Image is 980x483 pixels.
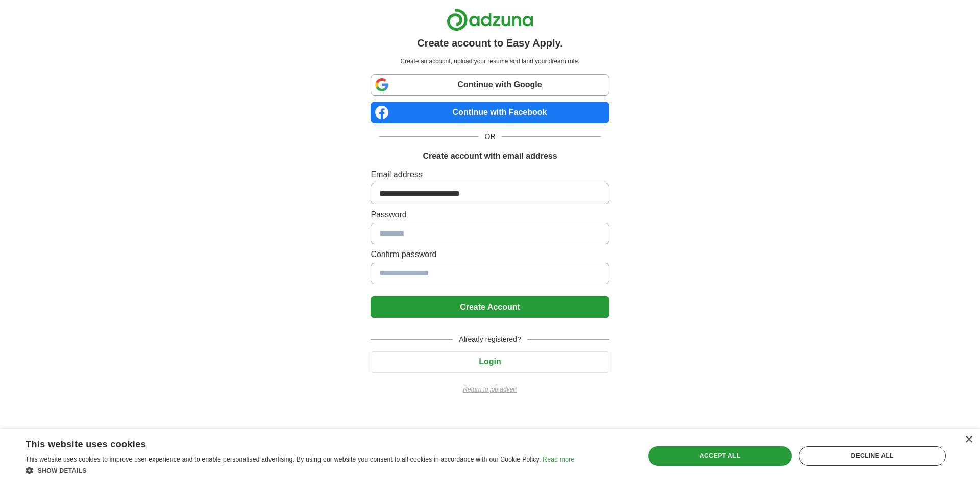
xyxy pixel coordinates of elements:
[371,102,609,123] a: Continue with Facebook
[371,385,609,394] a: Return to job advert
[648,446,792,466] div: Accept all
[371,248,609,261] label: Confirm password
[423,150,557,163] h1: Create account with email address
[417,35,563,51] h1: Create account to Easy Apply.
[371,74,609,96] a: Continue with Google
[479,131,502,142] span: OR
[371,351,609,373] button: Login
[453,334,527,345] span: Already registered?
[38,467,87,474] span: Show details
[26,465,574,475] div: Show details
[799,446,946,466] div: Decline all
[543,456,574,463] a: Read more, opens a new window
[447,8,533,31] img: Adzuna logo
[371,169,609,181] label: Email address
[965,436,972,444] div: Close
[371,357,609,366] a: Login
[26,456,541,463] span: This website uses cookies to improve user experience and to enable personalised advertising. By u...
[371,296,609,318] button: Create Account
[373,57,607,66] p: Create an account, upload your resume and land your dream role.
[26,435,549,450] div: This website uses cookies
[371,209,609,221] label: Password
